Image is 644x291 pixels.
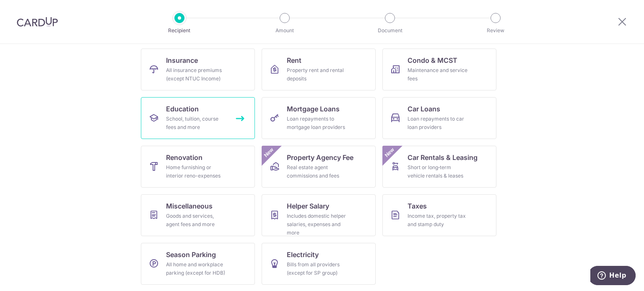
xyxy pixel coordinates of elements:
[287,115,347,131] div: Loan repayments to mortgage loan providers
[148,26,210,35] p: Recipient
[382,194,496,236] a: TaxesIncome tax, property tax and stamp duty
[141,243,255,285] a: Season ParkingAll home and workplace parking (except for HDB)
[262,243,376,285] a: ElectricityBills from all providers (except for SP group)
[166,152,203,162] span: Renovation
[408,104,440,114] span: Car Loans
[166,201,213,211] span: Miscellaneous
[408,115,468,131] div: Loan repayments to car loan providers
[287,212,347,237] div: Includes domestic helper salaries, expenses and more
[166,250,216,260] span: Season Parking
[166,212,226,229] div: Goods and services, agent fees and more
[262,146,376,188] a: Property Agency FeeReal estate agent commissions and feesNew
[287,201,329,211] span: Helper Salary
[166,260,226,277] div: All home and workplace parking (except for HDB)
[408,163,468,180] div: Short or long‑term vehicle rentals & leases
[382,97,496,139] a: Car LoansLoan repayments to car loan providers
[141,49,255,90] a: InsuranceAll insurance premiums (except NTUC Income)
[408,66,468,83] div: Maintenance and service fees
[141,97,255,139] a: EducationSchool, tuition, course fees and more
[287,104,340,114] span: Mortgage Loans
[382,49,496,90] a: Condo & MCSTMaintenance and service fees
[408,152,478,162] span: Car Rentals & Leasing
[408,201,427,211] span: Taxes
[17,17,58,27] img: CardUp
[19,6,36,13] span: Help
[465,26,527,35] p: Review
[287,260,347,277] div: Bills from all providers (except for SP group)
[262,49,376,90] a: RentProperty rent and rental deposits
[287,250,319,260] span: Electricity
[287,163,347,180] div: Real estate agent commissions and fees
[166,115,226,131] div: School, tuition, course fees and more
[254,26,316,35] p: Amount
[166,55,198,65] span: Insurance
[408,212,468,229] div: Income tax, property tax and stamp duty
[166,163,226,180] div: Home furnishing or interior reno-expenses
[141,194,255,236] a: MiscellaneousGoods and services, agent fees and more
[262,194,376,236] a: Helper SalaryIncludes domestic helper salaries, expenses and more
[382,146,496,188] a: Car Rentals & LeasingShort or long‑term vehicle rentals & leasesNew
[262,146,276,160] span: New
[141,146,255,188] a: RenovationHome furnishing or interior reno-expenses
[166,104,199,114] span: Education
[287,152,353,162] span: Property Agency Fee
[359,26,421,35] p: Document
[287,55,301,65] span: Rent
[262,97,376,139] a: Mortgage LoansLoan repayments to mortgage loan providers
[383,146,397,160] span: New
[287,66,347,83] div: Property rent and rental deposits
[166,66,226,83] div: All insurance premiums (except NTUC Income)
[590,266,636,287] iframe: Opens a widget where you can find more information
[408,55,457,65] span: Condo & MCST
